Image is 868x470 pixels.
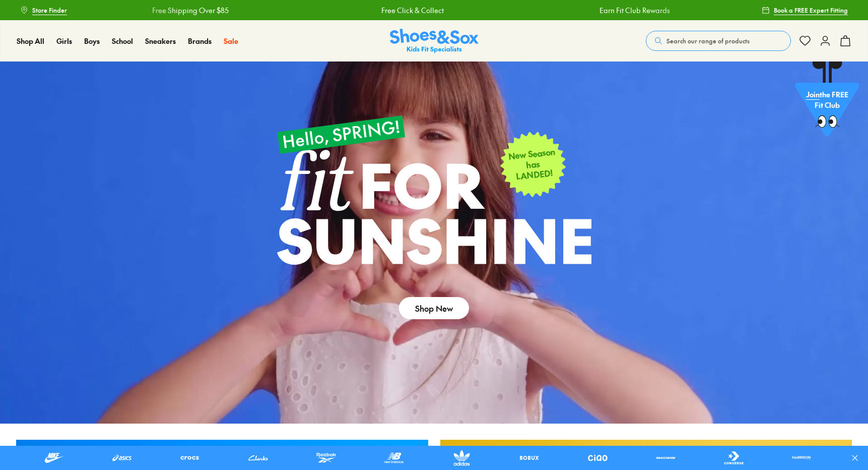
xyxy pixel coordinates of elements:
[56,36,72,46] a: Girls
[774,6,848,15] span: Book a FREE Expert Fitting
[666,36,750,45] span: Search our range of products
[806,89,820,99] span: Join
[188,36,212,46] a: Brands
[84,36,100,46] a: Boys
[152,5,228,16] a: Free Shipping Over $85
[762,1,848,19] a: Book a FREE Expert Fitting
[112,36,133,46] a: School
[795,81,859,119] p: the FREE Fit Club
[390,29,479,53] a: Shoes & Sox
[399,297,469,319] a: Shop New
[646,31,791,51] button: Search our range of products
[599,5,670,16] a: Earn Fit Club Rewards
[32,6,67,15] span: Store Finder
[795,61,859,142] a: Jointhe FREE Fit Club
[17,36,44,46] a: Shop All
[390,29,479,53] img: SNS_Logo_Responsive.svg
[20,1,67,19] a: Store Finder
[224,36,238,46] a: Sale
[381,5,443,16] a: Free Click & Collect
[145,36,176,46] a: Sneakers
